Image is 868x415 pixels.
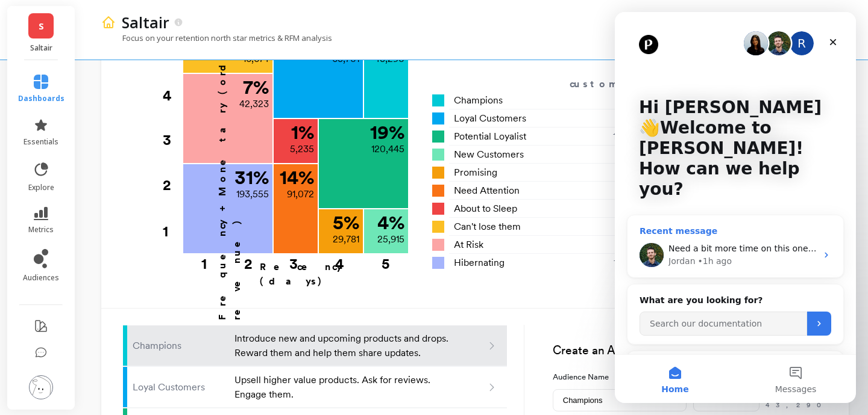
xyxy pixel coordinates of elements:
span: New Customers [454,147,524,162]
span: About to Sleep [454,201,517,216]
p: 91,072 [287,187,314,201]
span: Hibernating [454,256,505,270]
span: Need Attention [454,183,520,198]
p: 5,235 [290,142,314,156]
span: explore [28,183,54,192]
p: Recency (days) [260,260,408,289]
div: 120,445 [575,129,661,144]
div: Close [207,19,229,41]
h2: What are you looking for? [25,282,216,295]
p: 29,781 [333,232,359,247]
p: Upsell higher value products. Ask for reviews. Engage them. [234,373,451,402]
p: 5 % [333,213,359,232]
p: Saltair [122,12,169,32]
div: • 1h ago [83,243,118,256]
div: 4 [163,73,182,118]
p: Introduce new and upcoming products and drops. Reward them and help them share updates. [234,331,451,360]
p: 25,915 [377,232,404,247]
div: 1 [179,254,229,266]
span: Home [46,373,74,381]
img: header icon [101,15,116,29]
div: Jordan [54,243,81,256]
label: Audience Name [553,371,687,383]
div: 4 [316,254,363,266]
input: Search our documentation [25,300,192,324]
div: 5 [363,254,408,266]
span: Can't lose them [454,220,521,234]
span: Potential Loyalist [454,129,526,144]
span: Loyal Customers [454,111,526,126]
div: 193,555 [575,256,661,270]
span: essentials [24,137,58,147]
h3: Create an Audience [553,342,827,360]
span: S [39,19,44,33]
p: Champions [133,339,227,353]
div: customers [570,77,667,91]
p: 31 % [234,168,269,187]
div: 2 [163,163,182,207]
span: dashboards [18,94,64,103]
div: 16,674 [575,220,661,234]
div: 3 [163,118,182,162]
img: profile picture [29,375,53,399]
span: metrics [28,225,54,235]
p: 4 % [377,213,404,232]
div: 5,235 [575,201,661,216]
p: 14 % [280,168,314,187]
span: audiences [23,273,59,283]
div: 1 [163,209,182,254]
p: 42,323 [239,97,269,111]
div: 91,072 [575,183,661,198]
div: 3 [271,254,316,266]
span: Champions [454,93,503,108]
iframe: Intercom live chat [615,12,856,403]
button: Submit [192,300,216,324]
div: 25,915 [575,147,661,162]
div: 29,781 [575,165,661,180]
button: Messages [121,343,241,391]
div: 63,701 [575,111,661,126]
p: Focus on your retention north star metrics & RFM analysis [101,32,332,43]
p: 193,555 [236,187,269,201]
p: Saltair [19,43,63,53]
div: 42,323 [575,238,661,252]
span: At Risk [454,238,483,252]
span: Messages [160,373,202,381]
div: 43,290 [575,93,661,108]
p: 19 % [370,123,404,142]
span: Promising [454,165,497,180]
input: e.g. Black friday [553,389,687,411]
p: Loyal Customers [133,380,227,395]
p: 7 % [243,78,269,97]
div: 2 [225,254,271,266]
p: 1 % [291,123,314,142]
p: 120,445 [371,142,404,156]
